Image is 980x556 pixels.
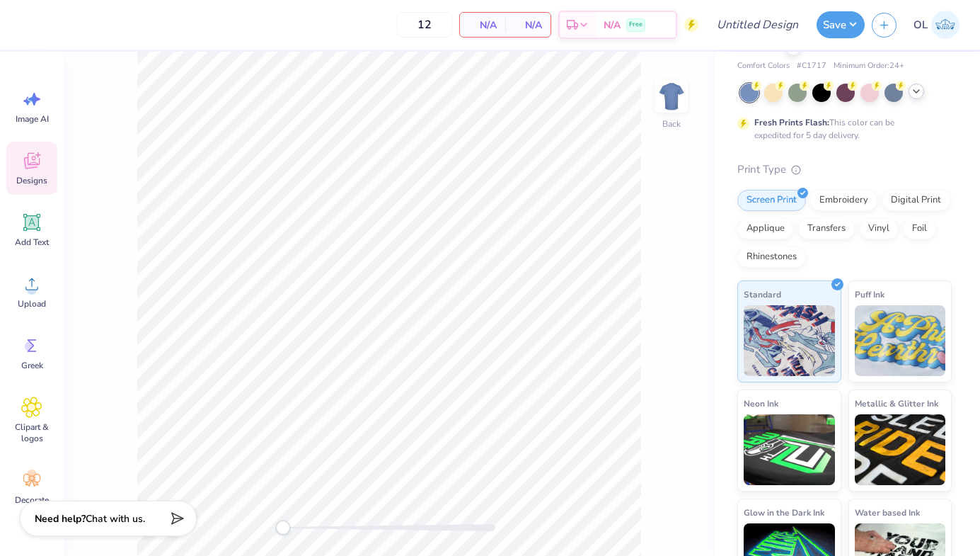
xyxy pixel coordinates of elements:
[18,298,46,310] span: Upload
[662,118,681,130] div: Back
[629,20,642,30] span: Free
[855,396,938,411] span: Metallic & Glitter Ink
[737,218,794,239] div: Applique
[705,11,809,39] input: Untitled Design
[16,175,47,186] span: Designs
[817,11,865,38] button: Save
[15,237,49,248] span: Add Text
[468,18,497,33] span: N/A
[744,305,835,376] img: Standard
[855,505,920,520] span: Water based Ink
[834,60,904,72] span: Minimum Order: 24 +
[737,190,806,211] div: Screen Print
[754,117,829,128] strong: Fresh Prints Flash:
[604,18,621,33] span: N/A
[397,12,452,38] input: – –
[737,161,952,178] div: Print Type
[8,421,55,444] span: Clipart & logos
[744,505,824,520] span: Glow in the Dark Ink
[855,305,946,376] img: Puff Ink
[16,113,49,125] span: Image AI
[810,190,877,211] div: Embroidery
[797,60,826,72] span: # C1717
[744,287,781,302] span: Standard
[859,218,899,239] div: Vinyl
[744,414,835,485] img: Neon Ink
[35,512,86,526] strong: Need help?
[276,521,290,535] div: Accessibility label
[657,82,686,110] img: Back
[514,18,542,33] span: N/A
[931,11,959,39] img: Olivia Lyons
[737,60,790,72] span: Comfort Colors
[882,190,950,211] div: Digital Print
[903,218,936,239] div: Foil
[913,17,928,33] span: OL
[744,396,778,411] span: Neon Ink
[855,414,946,485] img: Metallic & Glitter Ink
[86,512,145,526] span: Chat with us.
[21,360,43,371] span: Greek
[737,246,806,268] div: Rhinestones
[855,287,884,302] span: Puff Ink
[754,116,928,142] div: This color can be expedited for 5 day delivery.
[798,218,855,239] div: Transfers
[907,11,966,39] a: OL
[15,494,49,506] span: Decorate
